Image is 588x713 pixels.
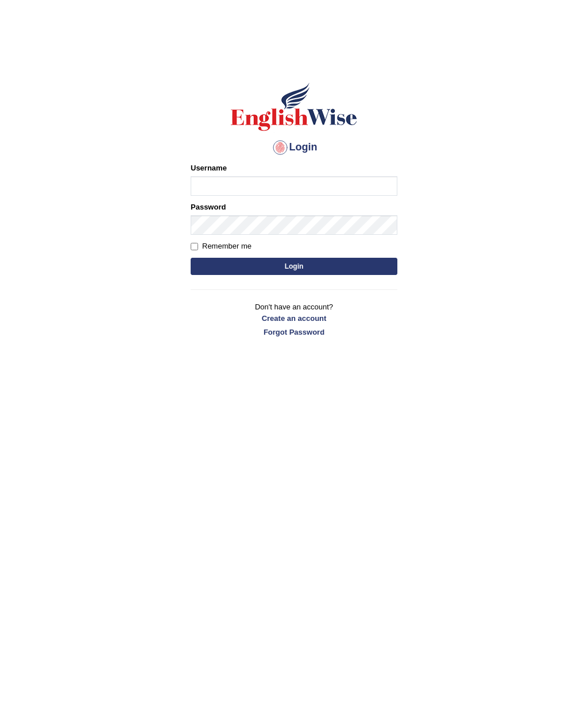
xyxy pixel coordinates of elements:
h4: Login [191,138,397,157]
label: Password [191,201,226,212]
button: Login [191,258,397,275]
label: Remember me [191,241,252,252]
a: Forgot Password [191,327,397,338]
img: Logo of English Wise sign in for intelligent practice with AI [229,81,359,133]
label: Username [191,162,227,173]
p: Don't have an account? [191,301,397,337]
a: Create an account [191,313,397,324]
input: Remember me [191,243,198,250]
